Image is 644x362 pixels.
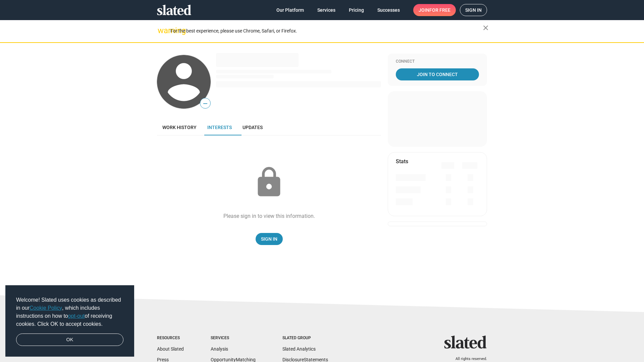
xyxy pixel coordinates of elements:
div: Resources [157,336,184,341]
a: Interests [202,119,237,135]
span: Updates [243,125,263,130]
span: Interests [207,125,232,130]
mat-icon: lock [252,166,286,199]
span: Join [419,4,450,16]
a: Our Platform [271,4,309,16]
div: Slated Group [282,336,328,341]
a: Cookie Policy [30,305,62,311]
a: Sign in [460,4,487,16]
a: Pricing [343,4,369,16]
a: Services [312,4,341,16]
span: Successes [377,4,400,16]
span: Welcome! Slated uses cookies as described in our , which includes instructions on how to of recei... [16,296,123,328]
div: Services [211,336,256,341]
a: Slated Analytics [282,346,316,352]
a: Joinfor free [413,4,456,16]
span: Join To Connect [397,68,478,80]
a: dismiss cookie message [16,334,123,346]
div: cookieconsent [5,285,134,357]
span: Sign In [261,233,277,245]
mat-card-title: Stats [396,158,408,165]
span: for free [429,4,450,16]
div: For the best experience, please use Chrome, Safari, or Firefox. [170,26,483,36]
a: Sign In [256,233,283,245]
span: Our Platform [276,4,304,16]
a: Analysis [211,346,228,352]
div: Please sign in to view this information. [223,213,315,220]
a: Join To Connect [396,68,479,80]
span: Work history [162,125,197,130]
a: Successes [372,4,405,16]
mat-icon: close [482,24,490,32]
span: Sign in [465,4,482,16]
a: opt-out [68,313,85,319]
a: Updates [237,119,268,135]
span: — [200,99,210,108]
span: Services [317,4,335,16]
div: Connect [396,59,479,64]
span: Pricing [349,4,364,16]
a: Work history [157,119,202,135]
mat-icon: warning [158,26,166,35]
a: About Slated [157,346,184,352]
